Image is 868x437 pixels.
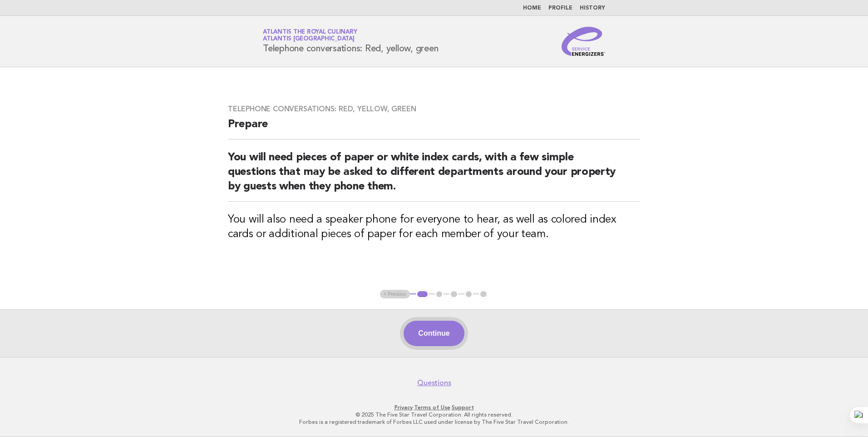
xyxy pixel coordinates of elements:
[416,290,429,299] button: 1
[228,104,640,114] h3: Telephone conversations: Red, yellow, green
[404,321,464,346] button: Continue
[263,29,357,42] a: Atlantis the Royal CulinaryAtlantis [GEOGRAPHIC_DATA]
[417,378,451,387] a: Questions
[228,150,640,202] h2: You will need pieces of paper or white index cards, with a few simple questions that may be asked...
[156,411,712,418] p: © 2025 The Five Star Travel Corporation. All rights reserved.
[156,418,712,426] p: Forbes is a registered trademark of Forbes LLC used under license by The Five Star Travel Corpora...
[580,5,605,11] a: History
[263,30,438,53] h1: Telephone conversations: Red, yellow, green
[414,404,450,411] a: Terms of Use
[523,5,541,11] a: Home
[452,404,474,411] a: Support
[263,36,355,42] span: Atlantis [GEOGRAPHIC_DATA]
[395,404,413,411] a: Privacy
[548,5,572,11] a: Profile
[562,27,605,56] img: Service Energizers
[228,213,640,242] h3: You will also need a speaker phone for everyone to hear, as well as colored index cards or additi...
[228,117,640,139] h2: Prepare
[156,404,712,411] p: · ·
